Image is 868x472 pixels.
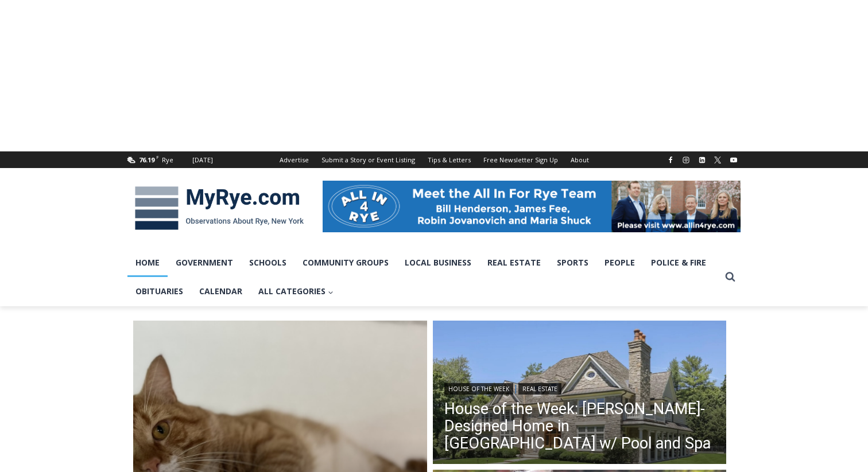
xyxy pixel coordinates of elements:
a: Community Groups [294,248,397,277]
a: Facebook [664,153,677,167]
a: People [596,248,643,277]
a: Local Business [397,248,479,277]
a: Linkedin [695,153,709,167]
a: Submit a Story or Event Listing [315,151,421,168]
a: Home [127,248,168,277]
div: Rye [162,155,173,165]
a: Real Estate [479,248,549,277]
div: | [444,381,715,395]
img: MyRye.com [127,178,311,238]
a: Obituaries [127,277,191,306]
a: Calendar [191,277,250,306]
button: View Search Form [720,267,741,287]
a: Schools [241,248,294,277]
img: 28 Thunder Mountain Road, Greenwich [433,321,727,467]
a: Government [168,248,241,277]
span: F [156,154,159,160]
a: House of the Week: [PERSON_NAME]-Designed Home in [GEOGRAPHIC_DATA] w/ Pool and Spa [444,400,715,452]
a: Police & Fire [643,248,714,277]
span: 76.19 [139,155,154,164]
a: Tips & Letters [421,151,477,168]
a: Sports [549,248,596,277]
a: About [564,151,595,168]
a: Advertise [273,151,315,168]
a: X [711,153,724,167]
a: All Categories [250,277,342,306]
span: All Categories [258,285,334,298]
a: House of the Week [444,383,513,395]
div: [DATE] [192,155,213,165]
nav: Primary Navigation [127,248,720,306]
a: Instagram [679,153,693,167]
nav: Secondary Navigation [273,151,595,168]
a: Read More House of the Week: Rich Granoff-Designed Home in Greenwich w/ Pool and Spa [433,321,727,467]
a: Free Newsletter Sign Up [477,151,564,168]
img: All in for Rye [323,181,741,232]
a: YouTube [727,153,741,167]
a: Real Estate [518,383,561,395]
